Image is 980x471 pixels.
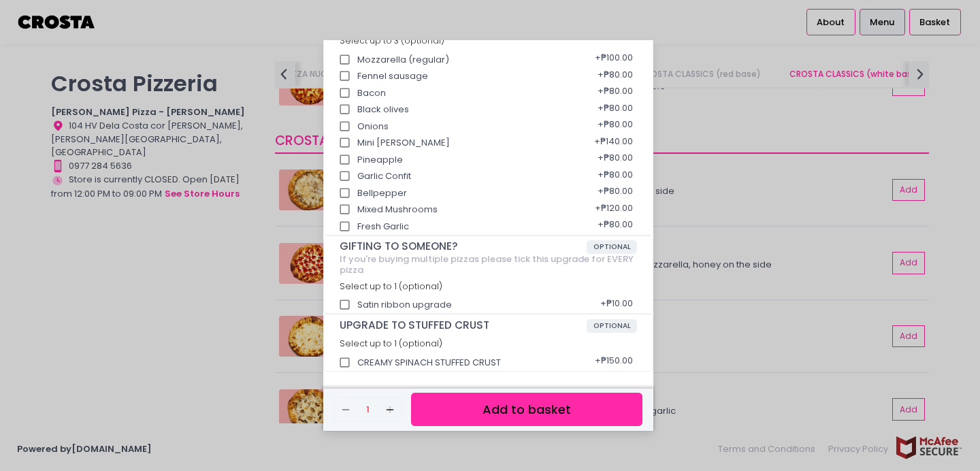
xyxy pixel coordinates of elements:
span: OPTIONAL [587,319,638,333]
span: GIFTING TO SOMEONE? [340,240,587,253]
div: + ₱10.00 [595,292,637,318]
div: + ₱150.00 [590,350,637,376]
div: + ₱80.00 [593,63,637,89]
div: + ₱140.00 [589,130,637,156]
span: Select up to 1 (optional) [340,280,442,292]
span: OPTIONAL [587,240,638,254]
div: + ₱80.00 [593,114,637,140]
div: + ₱120.00 [590,197,637,223]
div: If you're buying multiple pizzas please tick this upgrade for EVERY pizza [340,254,638,275]
span: Select up to 1 (optional) [340,338,442,349]
div: + ₱80.00 [593,97,637,123]
div: + ₱80.00 [593,163,637,189]
div: + ₱80.00 [593,180,637,206]
button: Add to basket [411,393,642,426]
div: + ₱100.00 [590,47,637,73]
span: Select up to 3 (optional) [340,35,444,46]
div: + ₱80.00 [593,214,637,240]
div: + ₱80.00 [593,147,637,173]
span: UPGRADE TO STUFFED CRUST [340,319,587,331]
div: + ₱80.00 [593,80,637,106]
